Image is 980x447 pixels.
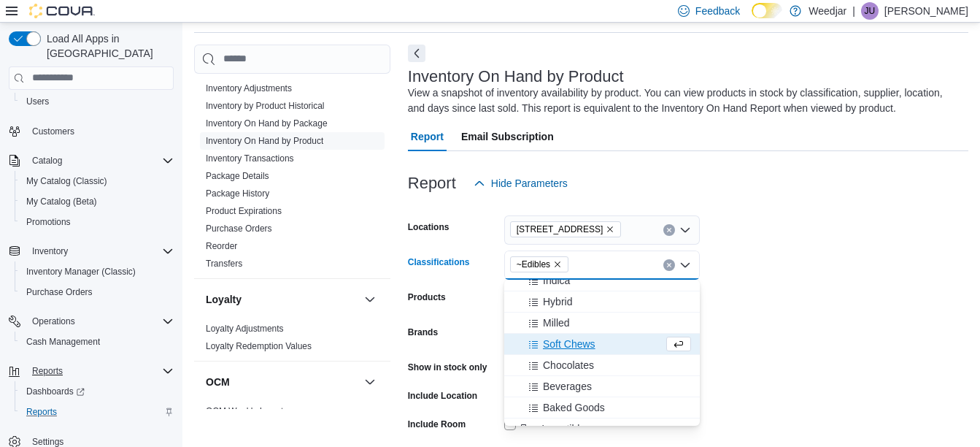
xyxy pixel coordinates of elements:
div: OCM [194,402,390,426]
a: Customers [26,123,80,140]
a: Product Expirations [206,206,282,216]
button: Remove ~Edibles from selection in this group [553,260,562,269]
button: OCM [361,373,379,391]
a: Users [20,93,55,110]
span: Hide Parameters [491,176,568,191]
span: Reorder [206,240,237,252]
a: Reorder [206,241,237,251]
span: ~Ingestibles [536,421,590,436]
button: Baked Goods [504,397,700,419]
span: Hybrid [543,294,572,309]
span: Inventory by Product Historical [206,100,325,112]
button: Indica [504,270,700,291]
a: Inventory Adjustments [206,83,292,93]
a: Inventory Manager (Classic) [20,263,142,280]
div: Loyalty [194,320,390,361]
button: Reports [26,362,69,380]
h3: Inventory On Hand by Product [408,68,624,85]
span: Cash Management [20,333,174,351]
button: Chocolates [504,355,700,376]
button: Clear input [663,259,675,271]
img: Cova [29,4,95,18]
span: Soft Chews [543,337,595,351]
button: Inventory [26,242,74,260]
button: Inventory [3,241,180,261]
span: Customers [26,122,174,140]
span: Loyalty Redemption Values [206,340,312,352]
a: My Catalog (Classic) [20,172,113,190]
label: Show in stock only [408,362,487,373]
a: Inventory On Hand by Package [206,118,328,129]
button: Catalog [3,150,180,171]
button: Operations [26,313,81,330]
button: ~Ingestibles [504,419,700,440]
label: Brands [408,326,438,338]
button: Reports [3,361,180,381]
span: My Catalog (Beta) [26,196,97,207]
span: Email Subscription [461,122,554,151]
a: Inventory On Hand by Product [206,136,323,146]
span: Cash Management [26,336,100,348]
button: Cash Management [15,332,180,352]
label: Include Room [408,419,466,430]
span: Product Expirations [206,205,282,217]
span: Reports [32,365,63,377]
span: ~Edibles [517,257,550,272]
div: View a snapshot of inventory availability by product. You can view products in stock by classific... [408,85,961,116]
button: Purchase Orders [15,282,180,302]
span: OCM Weekly Inventory [206,405,296,417]
span: Indica [543,273,570,288]
button: Hybrid [504,291,700,313]
span: Inventory Manager (Classic) [20,263,174,280]
button: Clear input [663,224,675,236]
span: Baked Goods [543,400,605,415]
button: Reports [15,402,180,422]
span: Customers [32,126,74,137]
span: Inventory Manager (Classic) [26,266,136,278]
p: | [852,2,855,20]
span: Dashboards [26,386,85,397]
p: [PERSON_NAME] [884,2,968,20]
button: Promotions [15,212,180,232]
button: My Catalog (Beta) [15,191,180,212]
a: OCM Weekly Inventory [206,406,296,416]
span: Package History [206,188,269,199]
h3: OCM [206,375,230,389]
span: Inventory [32,245,68,257]
label: Locations [408,221,450,233]
p: Weedjar [809,2,846,20]
span: Loyalty Adjustments [206,323,284,335]
span: [STREET_ADDRESS] [517,222,603,237]
span: My Catalog (Beta) [20,193,174,210]
span: Purchase Orders [26,286,93,298]
button: Open list of options [679,224,691,236]
span: Feedback [695,4,740,18]
button: OCM [206,375,358,389]
a: Inventory Transactions [206,153,294,164]
a: Promotions [20,213,77,231]
label: Classifications [408,256,470,268]
button: Next [408,45,425,62]
a: Dashboards [20,383,90,400]
span: Inventory On Hand by Package [206,118,328,129]
div: Inventory [194,80,390,278]
span: Inventory [26,242,174,260]
button: Remove 1127b Broadview Ave from selection in this group [606,225,614,234]
span: Operations [26,313,174,330]
span: Milled [543,316,570,330]
span: My Catalog (Classic) [20,172,174,190]
span: Inventory Adjustments [206,83,292,94]
span: Beverages [543,379,592,394]
label: Include Location [408,390,477,402]
span: Load All Apps in [GEOGRAPHIC_DATA] [41,31,174,61]
span: Purchase Orders [20,283,174,301]
a: Loyalty Adjustments [206,324,284,334]
a: Cash Management [20,333,106,351]
button: My Catalog (Classic) [15,171,180,191]
label: Products [408,291,446,303]
button: Inventory Manager (Classic) [15,261,180,282]
span: JU [865,2,876,20]
button: Loyalty [206,292,358,307]
span: Chocolates [543,358,594,372]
